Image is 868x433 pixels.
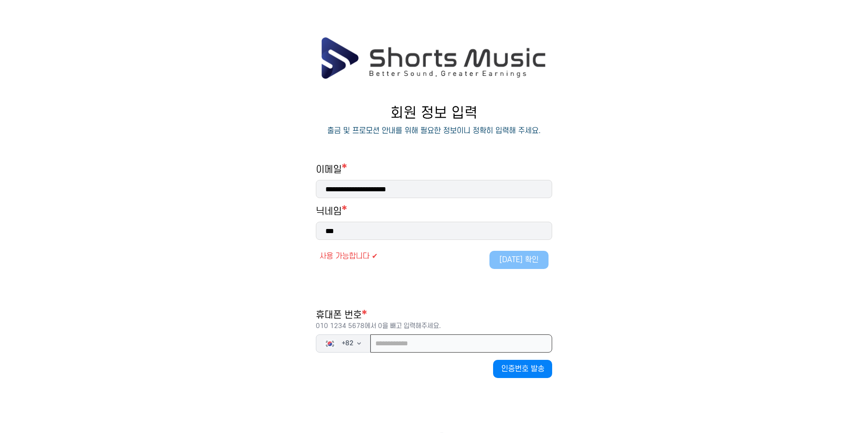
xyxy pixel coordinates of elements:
span: + 82 [342,339,354,348]
p: 회원 정보 입력 [316,105,552,122]
p: 출금 및 프로모션 안내를 위해 필요한 정보이니 정확히 입력해 주세요. [327,125,541,136]
button: 인증번호 발송 [493,360,552,378]
h1: 이메일 [316,164,552,176]
button: [DATE] 확인 [489,251,549,269]
div: 사용 가능합니다 ✔ [319,251,549,262]
h1: 휴대폰 번호 [316,309,552,331]
h1: 닉네임 [316,205,342,218]
img: ShortsMusic [320,36,548,80]
p: 010 1234 5678에서 0을 빼고 입력해주세요. [316,322,552,331]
